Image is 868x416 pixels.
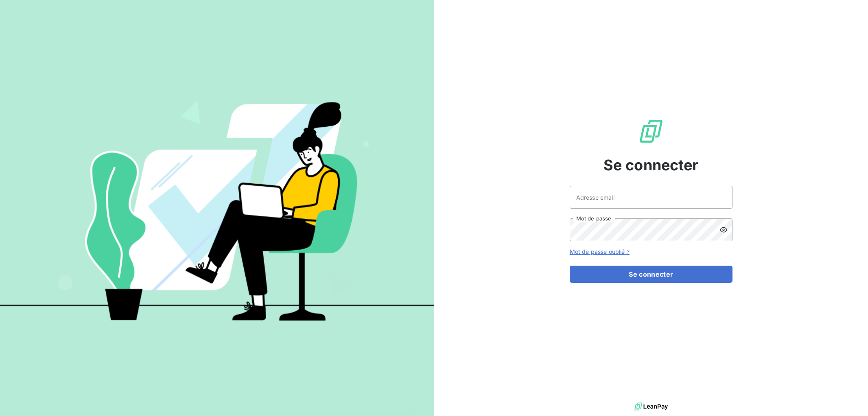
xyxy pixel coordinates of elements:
[634,401,668,413] img: logo
[603,154,699,176] span: Se connecter
[570,266,732,283] button: Se connecter
[638,118,664,144] img: Logo LeanPay
[570,248,630,255] a: Mot de passe oublié ?
[570,186,732,209] input: placeholder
